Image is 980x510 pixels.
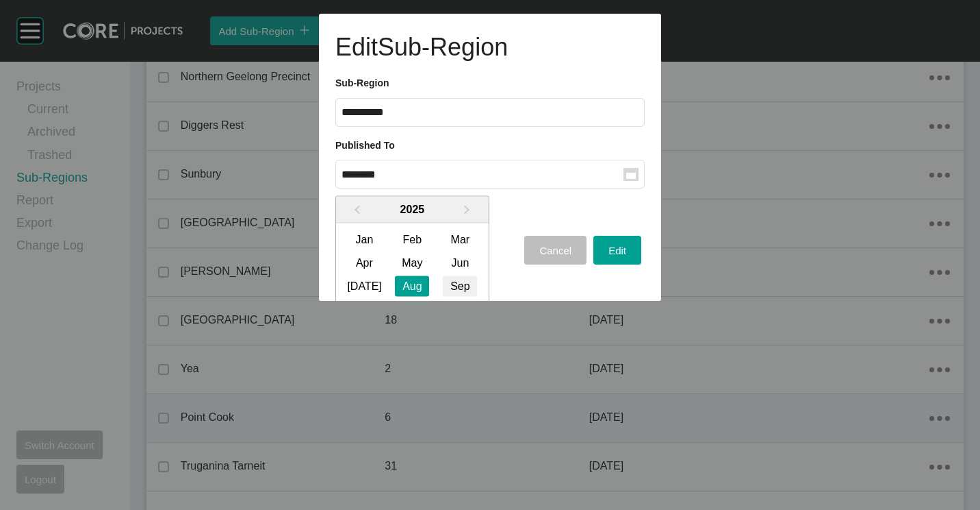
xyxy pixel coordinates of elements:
div: Choose November 2025 [395,299,429,319]
button: Cancel [524,236,586,265]
div: Choose February 2025 [395,229,429,250]
label: Sub-Region [335,77,389,88]
div: Choose April 2025 [347,252,381,273]
div: Choose September 2025 [443,276,477,296]
span: Cancel [539,245,571,256]
div: Choose October 2025 [347,299,381,319]
div: Choose December 2025 [443,299,477,319]
button: Edit [593,236,641,265]
h1: Edit Sub-Region [335,30,645,64]
span: Edit [608,245,626,256]
div: Choose March 2025 [443,229,477,250]
div: month 2025-08 [340,228,484,321]
div: Choose January 2025 [347,229,381,250]
button: Previous Year [345,200,367,222]
div: Choose June 2025 [443,252,477,273]
div: Choose May 2025 [395,252,429,273]
div: 2025 [336,196,489,223]
label: Published To [335,140,395,151]
div: Choose July 2025 [347,276,381,296]
button: Next Year [457,200,479,222]
div: Choose August 2025 [395,276,429,296]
